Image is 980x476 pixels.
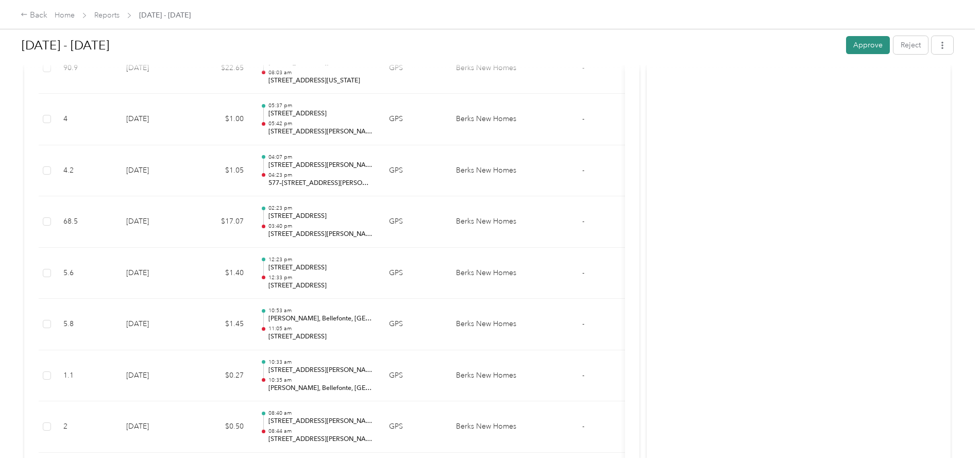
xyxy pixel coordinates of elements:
[381,196,448,248] td: GPS
[448,145,525,197] td: Berks New Homes
[21,9,47,22] div: Back
[190,401,252,453] td: $0.50
[381,94,448,145] td: GPS
[268,230,373,239] p: [STREET_ADDRESS][PERSON_NAME]
[582,319,584,328] span: -
[893,36,928,54] button: Reject
[190,248,252,299] td: $1.40
[268,109,373,118] p: [STREET_ADDRESS]
[582,371,584,380] span: -
[190,299,252,350] td: $1.45
[268,428,373,435] p: 08:44 am
[268,325,373,332] p: 11:05 am
[118,350,190,402] td: [DATE]
[381,350,448,402] td: GPS
[268,281,373,291] p: [STREET_ADDRESS]
[268,410,373,417] p: 08:40 am
[268,161,373,170] p: [STREET_ADDRESS][PERSON_NAME]
[448,94,525,145] td: Berks New Homes
[268,435,373,444] p: [STREET_ADDRESS][PERSON_NAME]
[268,223,373,230] p: 03:40 pm
[118,299,190,350] td: [DATE]
[55,401,118,453] td: 2
[582,268,584,277] span: -
[582,114,584,123] span: -
[268,366,373,375] p: [STREET_ADDRESS][PERSON_NAME][PERSON_NAME][PERSON_NAME]
[190,196,252,248] td: $17.07
[268,205,373,212] p: 02:23 pm
[118,248,190,299] td: [DATE]
[139,10,191,21] span: [DATE] - [DATE]
[448,350,525,402] td: Berks New Homes
[268,154,373,161] p: 04:07 pm
[94,11,120,20] a: Reports
[268,417,373,426] p: [STREET_ADDRESS][PERSON_NAME]
[268,102,373,109] p: 05:37 pm
[22,33,839,58] h1: Aug 1 - 31, 2025
[381,299,448,350] td: GPS
[190,350,252,402] td: $0.27
[448,299,525,350] td: Berks New Homes
[190,94,252,145] td: $1.00
[381,248,448,299] td: GPS
[55,145,118,197] td: 4.2
[55,94,118,145] td: 4
[582,217,584,226] span: -
[448,196,525,248] td: Berks New Homes
[55,299,118,350] td: 5.8
[582,166,584,175] span: -
[268,384,373,393] p: [PERSON_NAME], Bellefonte, [GEOGRAPHIC_DATA]
[268,274,373,281] p: 12:33 pm
[268,127,373,137] p: [STREET_ADDRESS][PERSON_NAME]
[448,248,525,299] td: Berks New Homes
[118,401,190,453] td: [DATE]
[922,418,980,476] iframe: Everlance-gr Chat Button Frame
[118,196,190,248] td: [DATE]
[268,263,373,273] p: [STREET_ADDRESS]
[381,401,448,453] td: GPS
[268,212,373,221] p: [STREET_ADDRESS]
[846,36,890,54] button: Approve
[268,179,373,188] p: 577–[STREET_ADDRESS][PERSON_NAME]
[55,11,75,20] a: Home
[268,377,373,384] p: 10:35 am
[190,145,252,197] td: $1.05
[268,359,373,366] p: 10:33 am
[118,94,190,145] td: [DATE]
[268,256,373,263] p: 12:23 pm
[55,196,118,248] td: 68.5
[268,172,373,179] p: 04:23 pm
[55,248,118,299] td: 5.6
[268,314,373,324] p: [PERSON_NAME], Bellefonte, [GEOGRAPHIC_DATA]
[448,401,525,453] td: Berks New Homes
[268,76,373,86] p: [STREET_ADDRESS][US_STATE]
[268,307,373,314] p: 10:53 am
[582,422,584,431] span: -
[55,350,118,402] td: 1.1
[268,332,373,342] p: [STREET_ADDRESS]
[118,145,190,197] td: [DATE]
[268,120,373,127] p: 05:42 pm
[381,145,448,197] td: GPS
